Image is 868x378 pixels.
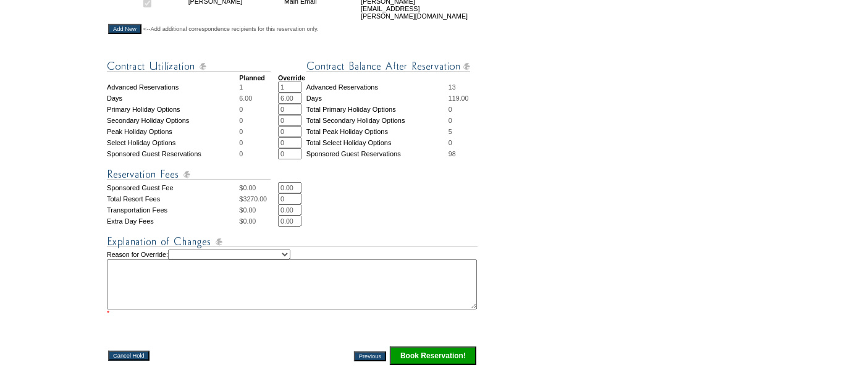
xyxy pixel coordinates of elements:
input: Cancel Hold [108,351,150,361]
img: Reservation Fees [107,167,271,182]
span: 0 [449,106,452,113]
td: Reason for Override: [107,250,478,317]
span: 0 [239,106,243,113]
span: 3270.00 [243,195,268,203]
img: Contract Utilization [107,59,271,74]
td: Sponsored Guest Fee [107,182,239,193]
span: 98 [449,150,456,157]
input: Click this button to finalize your reservation. [390,346,476,365]
img: Explanation of Changes [107,234,478,250]
td: $ [239,193,278,204]
td: Extra Day Fees [107,216,239,227]
span: 5 [449,128,452,135]
span: 0 [449,139,452,146]
td: Total Primary Holiday Options [306,104,449,115]
span: 13 [449,83,456,91]
span: 0 [239,139,243,146]
td: Advanced Reservations [306,82,449,93]
td: Transportation Fees [107,204,239,216]
span: 0 [449,117,452,124]
td: Sponsored Guest Reservations [107,148,239,159]
td: Secondary Holiday Options [107,115,239,126]
td: Days [107,93,239,104]
td: $ [239,182,278,193]
td: Select Holiday Options [107,137,239,148]
td: Advanced Reservations [107,82,239,93]
strong: Override [278,74,305,82]
span: 0 [239,128,243,135]
td: Total Secondary Holiday Options [306,115,449,126]
input: Add New [108,24,141,34]
span: 0.00 [243,184,256,191]
td: Primary Holiday Options [107,104,239,115]
td: Total Select Holiday Options [306,137,449,148]
span: 0.00 [243,217,256,225]
strong: Planned [239,74,264,82]
span: 0.00 [243,206,256,214]
td: Total Resort Fees [107,193,239,204]
span: 1 [239,83,243,91]
td: Peak Holiday Options [107,126,239,137]
span: 0 [239,150,243,157]
span: <--Add additional correspondence recipients for this reservation only. [143,25,319,33]
span: 0 [239,117,243,124]
td: Total Peak Holiday Options [306,126,449,137]
td: Sponsored Guest Reservations [306,148,449,159]
input: Previous [354,351,386,361]
td: $ [239,204,278,216]
td: Days [306,93,449,104]
td: $ [239,216,278,227]
span: 119.00 [449,94,469,102]
span: 6.00 [239,94,252,102]
img: Contract Balance After Reservation [306,59,470,74]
